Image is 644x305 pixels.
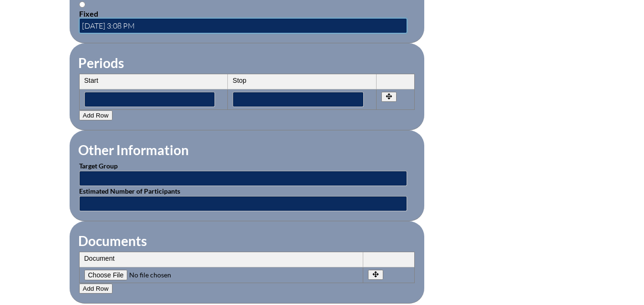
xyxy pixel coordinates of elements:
[79,162,118,170] label: Target Group
[79,9,415,18] div: Fixed
[228,74,377,89] th: Stop
[80,252,363,267] th: Document
[77,233,148,249] legend: Documents
[79,110,112,120] button: Add Row
[80,74,228,89] th: Start
[79,1,85,8] input: Fixed
[77,55,125,71] legend: Periods
[79,284,112,294] button: Add Row
[77,142,190,158] legend: Other Information
[79,187,180,195] label: Estimated Number of Participants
